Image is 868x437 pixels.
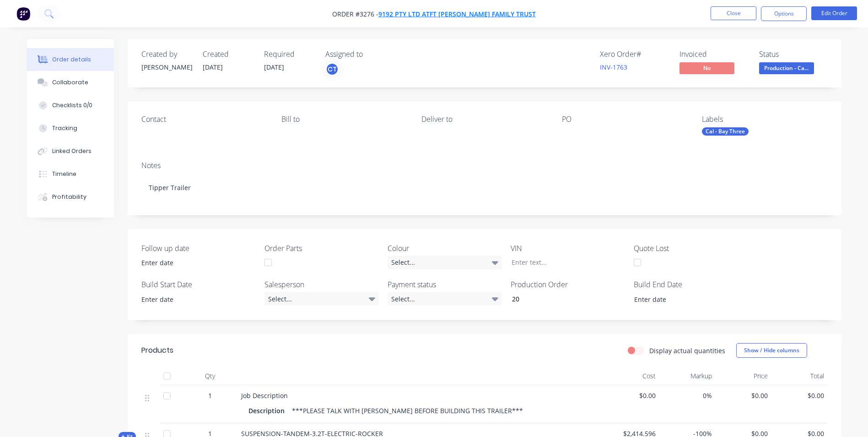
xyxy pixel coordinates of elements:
[141,279,256,290] label: Build Start Date
[759,62,814,74] span: Production - Ca...
[141,115,267,124] div: Contact
[325,62,339,76] button: CT
[702,127,749,136] div: Cal - Bay Three
[141,345,173,356] div: Products
[183,367,237,385] div: Qty
[52,170,76,178] div: Timeline
[141,62,192,72] div: [PERSON_NAME]
[27,48,114,71] button: Order details
[761,6,807,21] button: Options
[504,292,625,306] input: Enter number...
[141,174,828,202] div: Tipper Trailer
[27,140,114,163] button: Linked Orders
[388,256,502,269] div: Select...
[325,50,417,59] div: Assigned to
[679,62,734,74] span: No
[511,243,625,254] label: VIN
[719,391,768,400] span: $0.00
[634,243,748,254] label: Quote Lost
[264,279,379,290] label: Salesperson
[649,346,725,355] label: Display actual quantities
[388,292,502,306] div: Select...
[27,117,114,140] button: Tracking
[775,391,824,400] span: $0.00
[711,6,756,20] button: Close
[141,243,256,254] label: Follow up date
[759,50,828,59] div: Status
[27,71,114,94] button: Collaborate
[421,115,547,124] div: Deliver to
[511,279,625,290] label: Production Order
[52,147,92,155] div: Linked Orders
[679,50,748,59] div: Invoiced
[716,367,772,385] div: Price
[604,367,660,385] div: Cost
[771,367,828,385] div: Total
[759,62,814,76] button: Production - Ca...
[248,404,288,417] div: Description
[203,50,253,59] div: Created
[52,193,86,201] div: Profitability
[52,101,92,109] div: Checklists 0/0
[264,243,379,254] label: Order Parts
[264,50,314,59] div: Required
[600,63,627,71] a: INV-1763
[281,115,407,124] div: Bill to
[628,292,742,306] input: Enter date
[16,7,30,21] img: Factory
[607,391,656,400] span: $0.00
[52,55,91,64] div: Order details
[27,163,114,186] button: Timeline
[332,10,378,18] span: Order #3276 -
[562,115,687,124] div: PO
[135,256,249,270] input: Enter date
[659,367,716,385] div: Markup
[264,63,284,71] span: [DATE]
[27,186,114,208] button: Profitability
[241,391,288,400] span: Job Description
[811,6,857,20] button: Edit Order
[27,94,114,117] button: Checklists 0/0
[141,161,828,170] div: Notes
[135,292,249,306] input: Enter date
[141,50,192,59] div: Created by
[208,391,212,400] span: 1
[663,391,712,400] span: 0%
[264,292,379,306] div: Select...
[288,404,527,417] div: ***PLEASE TALK WITH [PERSON_NAME] BEFORE BUILDING THIS TRAILER***
[388,243,502,254] label: Colour
[634,279,748,290] label: Build End Date
[736,343,807,358] button: Show / Hide columns
[203,63,223,71] span: [DATE]
[378,10,536,18] a: 9192 Pty Ltd ATFT [PERSON_NAME] Family Trust
[388,279,502,290] label: Payment status
[52,124,77,132] div: Tracking
[52,78,88,87] div: Collaborate
[600,50,669,59] div: Xero Order #
[702,115,827,124] div: Labels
